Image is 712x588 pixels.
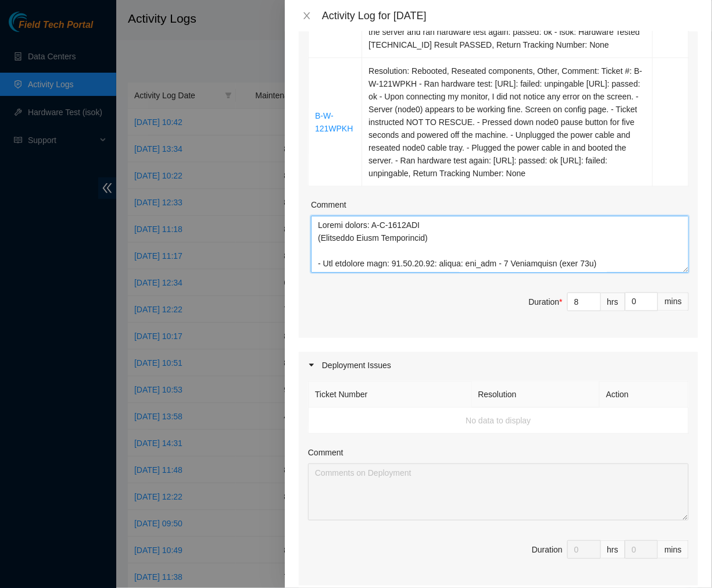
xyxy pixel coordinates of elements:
[308,446,344,459] label: Comment
[658,540,689,559] div: mins
[308,464,689,521] textarea: Comment
[309,408,689,434] td: No data to display
[601,540,625,559] div: hrs
[529,295,563,308] div: Duration
[311,216,689,273] textarea: Comment
[600,382,689,408] th: Action
[309,382,472,408] th: Ticket Number
[311,198,346,211] label: Comment
[315,111,353,133] a: B-W-121WPKH
[658,293,689,311] div: mins
[322,9,698,22] div: Activity Log for [DATE]
[532,543,563,556] div: Duration
[472,382,600,408] th: Resolution
[302,11,312,20] span: close
[362,58,653,187] td: Resolution: Rebooted, Reseated components, Other, Comment: Ticket #: B-W-121WPKH - Ran hardware t...
[299,352,698,379] div: Deployment Issues
[299,10,315,22] button: Close
[601,293,625,311] div: hrs
[308,362,315,369] span: caret-right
